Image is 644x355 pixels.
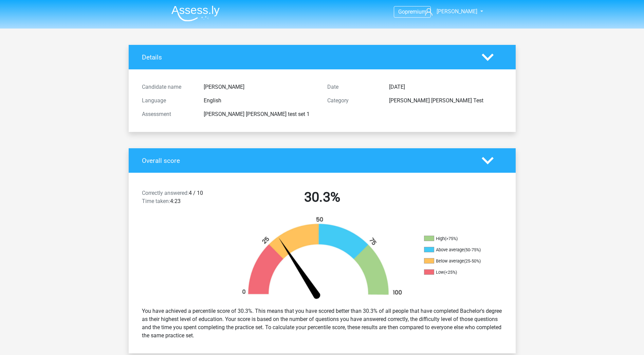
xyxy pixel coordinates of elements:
div: You have achieved a percentile score of 30.3%. This means that you have scored better than 30.3% ... [137,304,508,342]
div: Candidate name [137,83,199,91]
div: Assessment [137,110,199,118]
h4: Overall score [142,157,472,165]
div: (25-50%) [464,258,481,264]
img: Assessly [171,5,220,21]
div: [PERSON_NAME] [PERSON_NAME] Test [384,97,508,105]
span: Time taken: [142,198,170,204]
li: Above average [424,247,492,253]
li: High [424,236,492,242]
div: (50-75%) [464,247,481,252]
div: [PERSON_NAME] [199,83,322,91]
div: English [199,97,322,105]
div: [DATE] [384,83,508,91]
h2: 30.3% [235,189,410,205]
div: (>75%) [445,236,458,241]
span: Go [398,9,405,15]
a: [PERSON_NAME] [422,7,478,16]
div: Language [137,97,199,105]
span: premium [405,9,426,15]
span: Correctly answered: [142,190,189,196]
div: [PERSON_NAME] [PERSON_NAME] test set 1 [199,110,322,118]
a: Gopremium [394,7,430,16]
div: Date [322,83,384,91]
li: Below average [424,258,492,264]
h4: Details [142,53,472,61]
div: Category [322,97,384,105]
img: 30.93b1ff724fb0.png [231,216,414,302]
span: [PERSON_NAME] [437,8,477,15]
div: (<25%) [444,270,457,275]
li: Low [424,269,492,275]
div: 4 / 10 4:23 [137,189,229,208]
